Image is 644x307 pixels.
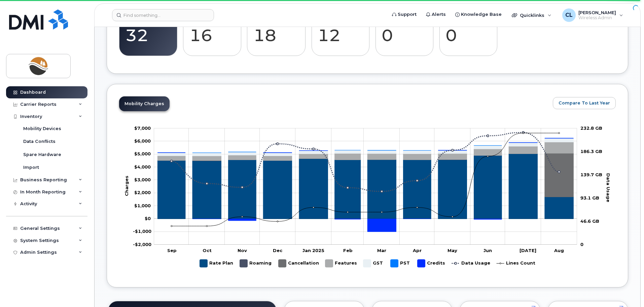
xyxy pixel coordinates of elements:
a: Pending Status 0 [382,8,427,52]
tspan: May [448,248,457,253]
a: Cancel Candidates 12 [318,8,363,52]
g: Credits [418,257,445,270]
a: Suspend Candidates 18 [253,8,299,52]
g: Cancellation [157,153,573,197]
tspan: -$2,000 [133,242,151,247]
div: Quicklinks [507,8,556,22]
g: $0 [134,125,151,131]
g: Features [157,142,573,161]
span: Alerts [432,11,446,18]
g: Roaming [240,257,272,270]
tspan: Charges [124,176,129,196]
tspan: $3,000 [134,177,151,182]
g: $0 [134,203,151,208]
g: $0 [134,151,151,157]
span: CL [565,11,573,19]
tspan: 93.1 GB [580,195,599,201]
g: Lines Count [497,257,535,270]
a: Knowledge Base [451,8,506,21]
tspan: $1,000 [134,203,151,208]
tspan: Dec [273,248,283,253]
g: $0 [134,190,151,195]
input: Find something... [112,9,214,21]
tspan: $2,000 [134,190,151,195]
span: Quicklinks [520,12,544,18]
tspan: $4,000 [134,164,151,170]
g: $0 [134,164,151,170]
g: Rate Plan [200,257,233,270]
span: Compare To Last Year [559,100,610,106]
g: Chart [124,125,611,270]
span: Wireless Admin [578,15,616,21]
tspan: -$1,000 [133,229,151,234]
g: Credits [157,138,573,232]
g: Data Usage [452,257,490,270]
tspan: 46.6 GB [580,218,599,224]
g: Legend [200,257,535,270]
tspan: [DATE] [520,248,536,253]
tspan: Jun [484,248,492,253]
tspan: 139.7 GB [580,172,602,177]
g: Rate Plan [157,154,573,219]
tspan: Oct [203,248,212,253]
span: Support [398,11,417,18]
a: Mobility Charges [119,96,170,111]
g: Features [325,257,357,270]
tspan: 232.8 GB [580,125,602,131]
a: Active 32 [126,8,171,52]
tspan: Data Usage [606,173,611,202]
g: $0 [133,242,151,247]
g: GST [157,139,573,156]
tspan: 0 [580,242,583,247]
tspan: Nov [238,248,247,253]
tspan: $0 [145,216,151,221]
button: Compare To Last Year [553,97,616,109]
tspan: Feb [343,248,353,253]
div: Cory Langs [558,8,628,22]
tspan: Apr [413,248,422,253]
g: GST [363,257,384,270]
tspan: $5,000 [134,151,151,157]
tspan: $7,000 [134,125,151,131]
g: $0 [134,138,151,144]
g: Cancellation [279,257,319,270]
a: Suspended 16 [189,8,235,52]
tspan: 186.3 GB [580,149,602,154]
a: Alerts [421,8,451,21]
g: $0 [134,177,151,182]
span: [PERSON_NAME] [578,10,616,15]
tspan: Jan 2025 [302,248,324,253]
tspan: Aug [554,248,564,253]
g: $0 [133,229,151,234]
tspan: Mar [377,248,386,253]
tspan: Sep [167,248,177,253]
tspan: $6,000 [134,138,151,144]
span: Knowledge Base [461,11,502,18]
g: PST [391,257,411,270]
a: Support [387,8,421,21]
a: Data Conflicts 0 [445,8,491,52]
